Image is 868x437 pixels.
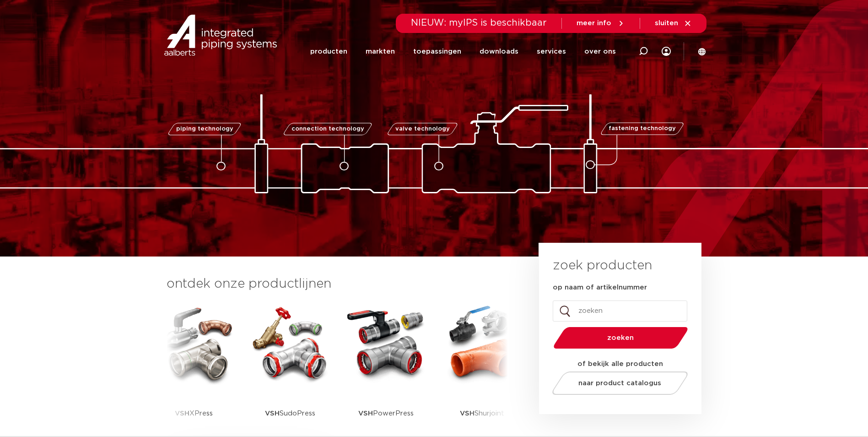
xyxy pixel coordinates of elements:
[553,283,647,292] label: op naam of artikelnummer
[395,126,450,132] span: valve technology
[550,326,691,350] button: zoeken
[577,20,611,27] span: meer info
[577,361,663,367] strong: of bekijk alle producten
[175,410,189,417] strong: VSH
[584,34,616,69] a: over ons
[413,34,461,69] a: toepassingen
[577,19,625,27] a: meer info
[609,126,676,132] span: fastening technology
[537,34,566,69] a: services
[460,410,474,417] strong: VSH
[310,34,347,69] a: producten
[291,126,364,132] span: connection technology
[366,34,395,69] a: markten
[553,300,687,322] input: zoeken
[480,34,518,69] a: downloads
[358,410,373,417] strong: VSH
[553,257,652,275] h3: zoek producten
[577,334,664,341] span: zoeken
[655,19,692,27] a: sluiten
[578,380,661,387] span: naar product catalogus
[662,41,671,61] div: my IPS
[310,34,616,69] nav: Menu
[176,126,233,132] span: piping technology
[655,20,678,27] span: sluiten
[411,18,547,27] span: NIEUW: myIPS is beschikbaar
[265,410,280,417] strong: VSH
[550,371,690,395] a: naar product catalogus
[167,275,508,293] h3: ontdek onze productlijnen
